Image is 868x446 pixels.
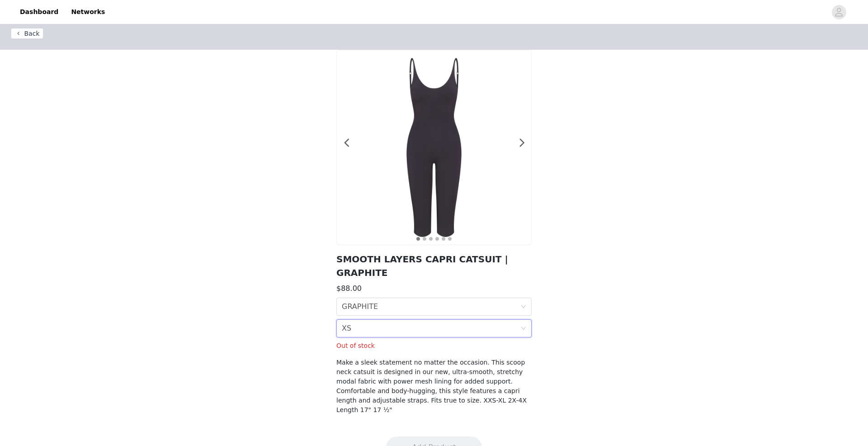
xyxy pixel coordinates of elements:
[342,298,378,315] div: GRAPHITE
[337,50,531,245] img: SMOOTH LOUNGE CAPRI CATSUIT | GRAPHITE FLAT ON A WHITE BACKGROUND | FLT | FLT
[416,237,420,241] button: 1
[521,326,526,332] i: icon: down
[429,237,433,241] button: 3
[342,320,351,337] div: XS
[11,28,43,39] button: Back
[448,237,452,241] button: 6
[336,358,532,415] h4: Make a sleek statement no matter the occasion. This scoop neck catsuit is designed in our new, ul...
[14,2,64,22] a: Dashboard
[336,283,532,294] h3: $88.00
[435,237,439,241] button: 4
[422,237,427,241] button: 2
[835,5,843,19] div: avatar
[441,237,446,241] button: 5
[521,304,526,310] i: icon: down
[336,252,532,280] h2: SMOOTH LAYERS CAPRI CATSUIT | GRAPHITE
[336,341,532,351] p: Out of stock
[66,2,110,22] a: Networks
